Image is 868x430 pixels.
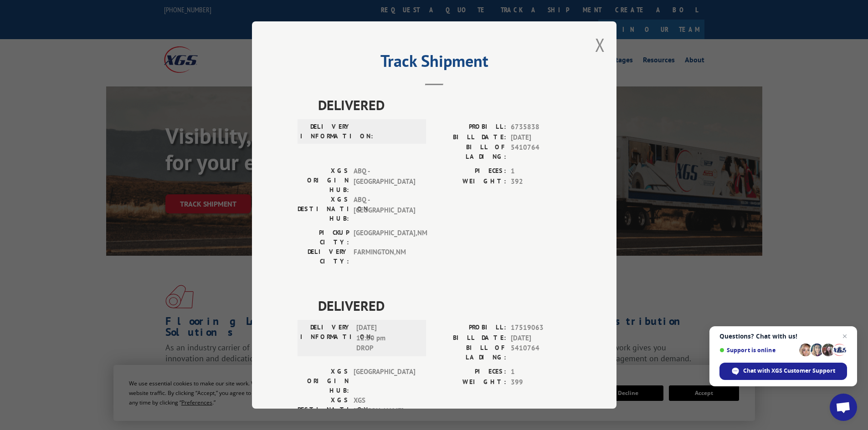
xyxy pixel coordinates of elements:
button: Close modal [595,33,605,57]
span: [DATE] [511,333,571,344]
label: WEIGHT: [434,377,506,388]
label: XGS ORIGIN HUB: [298,166,349,195]
span: [DATE] [511,132,571,143]
label: DELIVERY CITY: [298,247,349,266]
span: XGS [PERSON_NAME] MN [354,395,415,426]
span: DELIVERED [318,295,571,316]
span: 5410764 [511,343,571,362]
div: Open chat [830,394,857,421]
label: PIECES: [434,166,506,177]
span: DELIVERED [318,95,571,115]
span: Support is online [719,347,796,354]
span: 392 [511,177,571,187]
span: 5410764 [511,142,571,162]
label: XGS DESTINATION HUB: [298,195,349,223]
div: Chat with XGS Customer Support [719,363,847,380]
label: PICKUP CITY: [298,228,349,247]
label: DELIVERY INFORMATION: [300,323,352,354]
span: [DATE] 12:30 pm DROP [356,323,418,354]
span: Close chat [839,331,850,342]
span: ABQ - [GEOGRAPHIC_DATA] [354,166,415,195]
label: BILL DATE: [434,333,506,344]
span: 17519063 [511,323,571,333]
label: BILL OF LADING: [434,142,506,162]
span: ABQ - [GEOGRAPHIC_DATA] [354,195,415,223]
label: PROBILL: [434,323,506,333]
span: [GEOGRAPHIC_DATA] [354,367,415,395]
span: 399 [511,377,571,388]
h2: Track Shipment [298,55,571,72]
span: FARMINGTON , NM [354,247,415,266]
span: 1 [511,367,571,377]
label: BILL OF LADING: [434,343,506,362]
label: PROBILL: [434,122,506,132]
label: WEIGHT: [434,177,506,187]
span: Questions? Chat with us! [719,333,847,340]
label: DELIVERY INFORMATION: [300,122,352,141]
label: BILL DATE: [434,132,506,143]
label: XGS ORIGIN HUB: [298,367,349,395]
span: Chat with XGS Customer Support [743,367,835,375]
label: XGS DESTINATION HUB: [298,395,349,426]
span: 6735838 [511,122,571,132]
label: PIECES: [434,367,506,377]
span: [GEOGRAPHIC_DATA] , NM [354,228,415,247]
span: 1 [511,166,571,177]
